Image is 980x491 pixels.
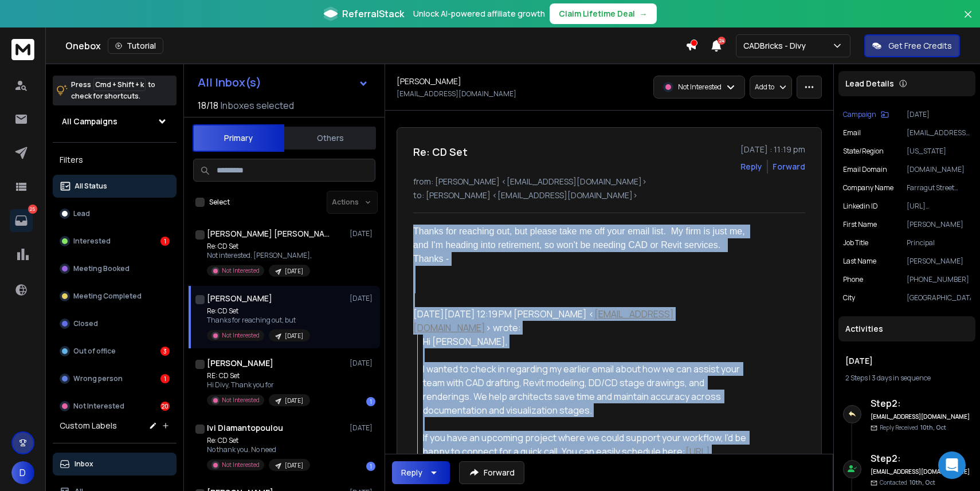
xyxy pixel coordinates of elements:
p: 25 [28,205,37,214]
div: | [845,374,969,383]
button: Campaign [843,110,889,119]
div: 3 [160,347,170,356]
h3: Custom Labels [60,420,117,431]
p: [DATE] [285,332,303,340]
p: Job Title [843,238,868,248]
h6: Step 2 : [871,451,971,465]
p: Not Interested [222,266,260,275]
p: Get Free Credits [888,40,952,52]
p: Principal [907,238,971,248]
p: Wrong person [73,374,123,383]
p: Farragut Street Architects [907,183,971,193]
button: Interested1 [53,230,177,253]
p: Lead Details [845,78,894,89]
h1: All Inbox(s) [198,77,261,88]
span: Cmd + Shift + k [93,78,146,91]
p: Last Name [843,257,876,266]
p: from: [PERSON_NAME] <[EMAIL_ADDRESS][DOMAIN_NAME]> [413,176,805,187]
p: Campaign [843,110,876,119]
p: Not interested. [PERSON_NAME], [207,251,312,260]
button: Inbox [53,453,177,476]
p: Unlock AI-powered affiliate growth [413,8,545,19]
h1: [PERSON_NAME] [207,358,273,369]
div: Reply [401,467,422,478]
p: [DATE] [285,461,303,470]
div: Onebox [65,38,685,54]
p: All Status [75,182,107,191]
h6: [EMAIL_ADDRESS][DOMAIN_NAME] [871,468,971,476]
button: D [11,461,34,484]
p: Lead [73,209,90,218]
p: [GEOGRAPHIC_DATA] [907,293,971,303]
h3: Inboxes selected [221,99,294,112]
p: Contacted [880,478,935,487]
div: Open Intercom Messenger [938,451,966,479]
p: First Name [843,220,877,229]
button: Reply [740,161,762,172]
h6: [EMAIL_ADDRESS][DOMAIN_NAME] [871,413,971,421]
h1: Re: CD Set [413,144,468,160]
h1: [PERSON_NAME] [PERSON_NAME] [207,228,333,239]
p: Not Interested [678,83,722,92]
p: Not Interested [222,331,260,340]
div: Thanks for reaching out, but please take me off your email list. My firm is just me, and I'm head... [413,225,748,266]
p: Meeting Booked [73,264,130,273]
p: Add to [755,83,774,92]
button: Closed [53,312,177,335]
p: Linkedin ID [843,202,878,211]
p: [PERSON_NAME] [907,220,971,229]
p: [PHONE_NUMBER] [907,275,971,284]
p: City [843,293,855,303]
p: Re: CD Set [207,242,312,251]
button: Meeting Booked [53,257,177,280]
h1: [DATE] [845,355,969,367]
span: 2 Steps [845,373,868,383]
div: 20 [160,402,170,411]
p: Company Name [843,183,893,193]
p: Re: CD Set [207,436,310,445]
p: [EMAIL_ADDRESS][DOMAIN_NAME] [907,128,971,138]
p: [URL][DOMAIN_NAME][PERSON_NAME] [907,202,971,211]
p: Closed [73,319,98,328]
p: [DATE] : 11:19 pm [740,144,805,155]
div: 1 [366,397,375,406]
span: 10th, Oct [910,478,935,486]
button: All Inbox(s) [189,71,378,94]
span: 3 days in sequence [872,373,931,383]
p: [PERSON_NAME] [907,257,971,266]
button: Tutorial [108,38,163,54]
h3: Filters [53,152,177,168]
p: to: [PERSON_NAME] <[EMAIL_ADDRESS][DOMAIN_NAME]> [413,190,805,201]
p: Email [843,128,861,138]
p: RE: CD Set [207,371,310,380]
p: [DATE] [285,396,303,405]
button: All Status [53,175,177,198]
button: Forward [459,461,524,484]
button: Reply [392,461,450,484]
p: Reply Received [880,423,946,432]
button: Lead [53,202,177,225]
label: Select [209,198,230,207]
p: Phone [843,275,863,284]
p: Press to check for shortcuts. [71,79,155,102]
span: ReferralStack [342,7,404,21]
p: Out of office [73,347,116,356]
button: Meeting Completed [53,285,177,308]
p: [DOMAIN_NAME] [907,165,971,174]
button: Not Interested20 [53,395,177,418]
p: State/Region [843,147,884,156]
p: Inbox [75,459,93,469]
div: 1 [160,237,170,246]
p: [DATE] [907,110,971,119]
p: Re: CD Set [207,307,310,316]
p: [DATE] [350,294,375,303]
button: Get Free Credits [864,34,960,57]
p: [EMAIL_ADDRESS][DOMAIN_NAME] [397,89,516,99]
p: CADBricks - Divy [743,40,810,52]
p: Hi Divy, Thank you for [207,380,310,390]
button: Wrong person1 [53,367,177,390]
button: Others [284,125,376,151]
p: [US_STATE] [907,147,971,156]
